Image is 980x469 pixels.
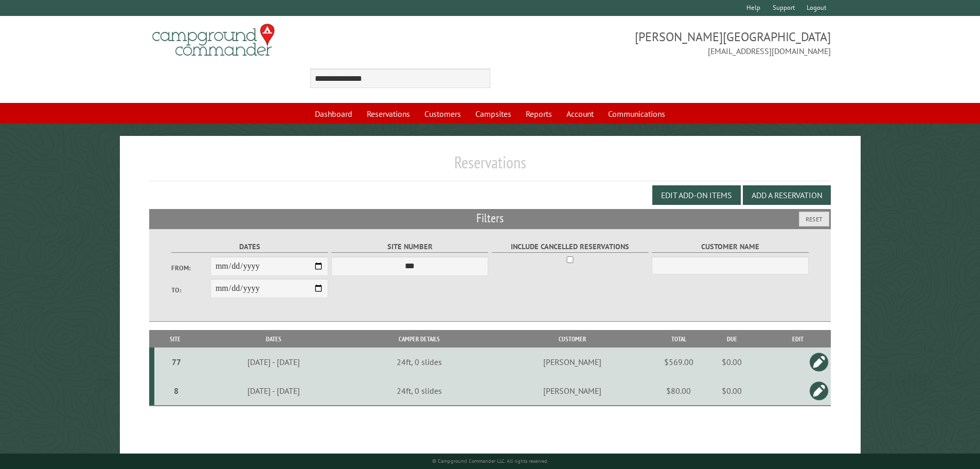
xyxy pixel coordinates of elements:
[658,330,699,348] th: Total
[171,285,210,295] label: To:
[490,28,831,57] span: [PERSON_NAME][GEOGRAPHIC_DATA] [EMAIL_ADDRESS][DOMAIN_NAME]
[361,104,416,124] a: Reservations
[799,212,829,227] button: Reset
[432,458,548,464] small: © Campground Commander LLC. All rights reserved.
[764,330,831,348] th: Edit
[351,330,487,348] th: Camper Details
[699,376,764,406] td: $0.00
[520,104,558,124] a: Reports
[198,357,350,367] div: [DATE] - [DATE]
[198,386,350,396] div: [DATE] - [DATE]
[171,263,210,273] label: From:
[743,185,831,205] button: Add a Reservation
[487,376,658,406] td: [PERSON_NAME]
[652,241,809,253] label: Customer Name
[171,241,328,253] label: Dates
[699,330,764,348] th: Due
[158,386,194,396] div: 8
[658,348,699,376] td: $569.00
[149,209,831,229] h2: Filters
[560,104,600,124] a: Account
[196,330,351,348] th: Dates
[487,348,658,376] td: [PERSON_NAME]
[699,348,764,376] td: $0.00
[492,241,649,253] label: Include Cancelled Reservations
[418,104,467,124] a: Customers
[149,152,831,181] h1: Reservations
[602,104,671,124] a: Communications
[154,330,196,348] th: Site
[331,241,488,253] label: Site Number
[149,20,278,60] img: Campground Commander
[658,376,699,406] td: $80.00
[351,348,487,376] td: 24ft, 0 slides
[487,330,658,348] th: Customer
[469,104,518,124] a: Campsites
[351,376,487,406] td: 24ft, 0 slides
[158,357,194,367] div: 77
[652,185,741,205] button: Edit Add-on Items
[309,104,359,124] a: Dashboard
